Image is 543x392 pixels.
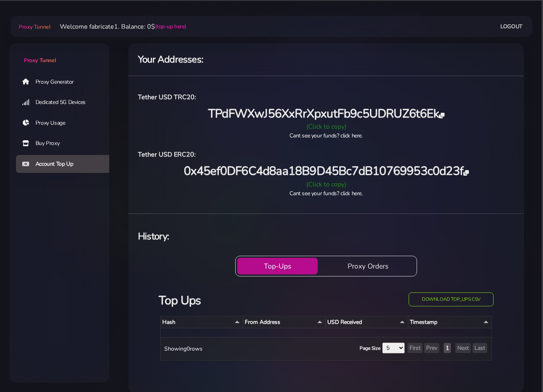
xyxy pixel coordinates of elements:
div: (Click to copy) [133,180,519,189]
span: TPdFWXwJ56XxRrXpxutFb9c5UDRUZ6t6Ek [208,106,444,122]
div: (Click to copy) [133,122,519,131]
a: Cant see your funds? click here. [289,190,362,197]
a: Cant see your funds? click here. [289,132,362,139]
div: Hash [162,318,241,326]
a: Buy Proxy [16,134,116,153]
a: Proxy Usage [16,114,116,132]
h6: Tether USD TRC20: [138,92,514,102]
a: Proxy Tunnel [17,20,50,33]
iframe: Webchat Widget [497,346,533,382]
select: Page Size [382,343,405,353]
a: (top-up here) [155,22,186,31]
button: Top-Ups [237,258,318,274]
h6: Tether USD ERC20: [138,149,514,160]
h4: History: [138,230,514,243]
span: Proxy Tunnel [19,23,50,31]
div: USD Received [327,318,406,326]
a: Dedicated 5G Devices [16,93,116,112]
button: Show Page 1 [444,343,451,353]
span: Proxy Tunnel [24,57,56,64]
button: Next Page [455,343,471,353]
button: Download top_ups CSV [409,292,494,306]
div: From Address [245,318,324,326]
button: Prev Page [424,343,439,353]
button: First Page [407,343,423,353]
span: Showing [164,345,187,353]
button: Proxy Orders [321,258,415,274]
a: Account Top Up [16,155,116,173]
div: Timestamp [410,318,490,326]
label: Page Size [360,345,380,352]
span: 0 [187,345,190,353]
h3: Top Ups [159,292,379,309]
a: Proxy Generator [16,73,116,91]
span: rows [190,345,203,353]
h4: Your Addresses: [138,53,514,66]
span: 0x45ef0DF6C4d8aa18B9D45Bc7dB10769953c0d23f [184,163,469,179]
button: Last Page [472,343,487,353]
a: Logout [500,19,523,34]
li: Welcome fabricate1. Balance: 0$ [50,22,186,31]
a: Proxy Tunnel [10,43,109,65]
